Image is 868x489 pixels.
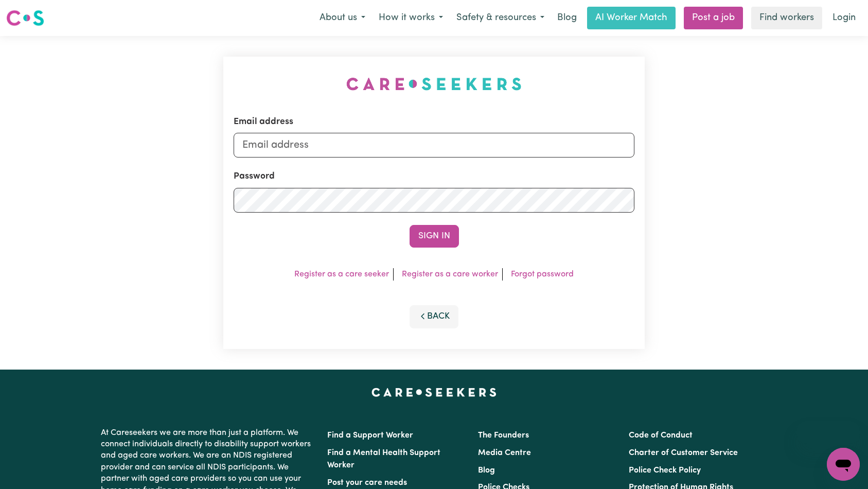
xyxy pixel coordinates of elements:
[551,7,583,29] a: Blog
[511,270,574,278] a: Forgot password
[327,479,407,487] a: Post your care needs
[6,9,44,27] img: Careseekers logo
[751,7,822,29] a: Find workers
[372,7,450,29] button: How it works
[796,421,860,444] iframe: Message from company
[478,449,531,457] a: Media Centre
[410,305,459,328] button: Back
[402,270,498,278] a: Register as a care worker
[234,115,293,129] label: Email address
[371,388,497,396] a: Careseekers home page
[313,7,372,29] button: About us
[234,133,635,158] input: Email address
[234,170,275,183] label: Password
[294,270,389,278] a: Register as a care seeker
[410,225,459,248] button: Sign In
[6,6,44,30] a: Careseekers logo
[827,448,860,481] iframe: Button to launch messaging window
[629,466,701,475] a: Police Check Policy
[450,7,551,29] button: Safety & resources
[629,431,693,440] a: Code of Conduct
[826,7,862,29] a: Login
[327,449,440,469] a: Find a Mental Health Support Worker
[478,431,529,440] a: The Founders
[629,449,738,457] a: Charter of Customer Service
[684,7,743,29] a: Post a job
[587,7,676,29] a: AI Worker Match
[327,431,413,440] a: Find a Support Worker
[478,466,495,475] a: Blog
